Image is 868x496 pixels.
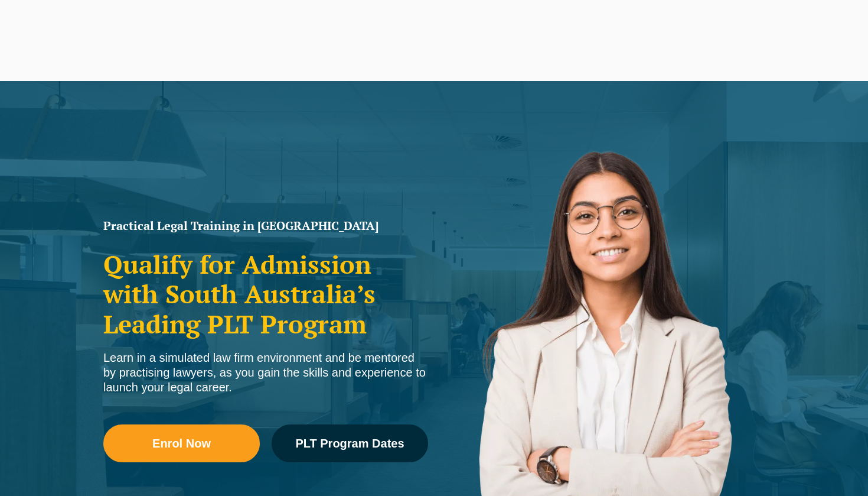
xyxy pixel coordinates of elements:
a: PLT Program Dates [272,424,428,462]
h2: Qualify for Admission with South Australia’s Leading PLT Program [103,249,428,339]
span: Enrol Now [152,437,211,449]
h1: Practical Legal Training in [GEOGRAPHIC_DATA] [103,220,428,232]
a: Enrol Now [103,424,260,462]
div: Learn in a simulated law firm environment and be mentored by practising lawyers, as you gain the ... [103,351,428,395]
span: PLT Program Dates [295,437,404,449]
